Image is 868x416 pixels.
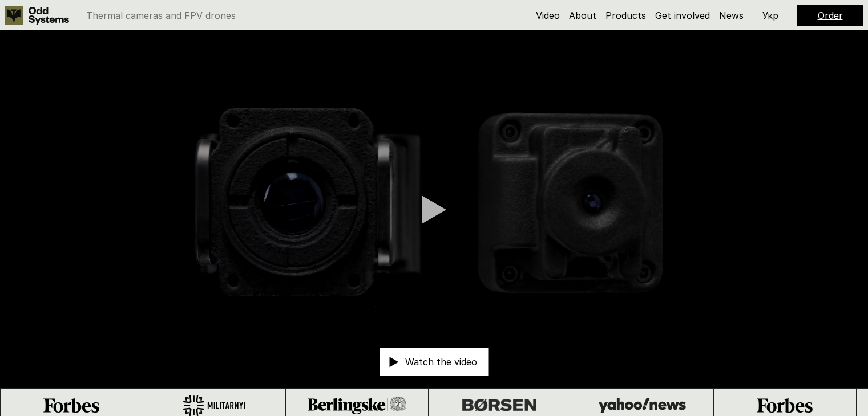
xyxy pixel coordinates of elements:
p: Thermal cameras and FPV drones [86,11,236,20]
a: About [569,10,596,21]
a: Video [536,10,560,21]
a: Products [605,10,646,21]
p: Watch the video [405,357,477,366]
a: Get involved [655,10,710,21]
a: Order [818,10,843,21]
a: News [719,10,744,21]
p: Укр [762,11,778,20]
